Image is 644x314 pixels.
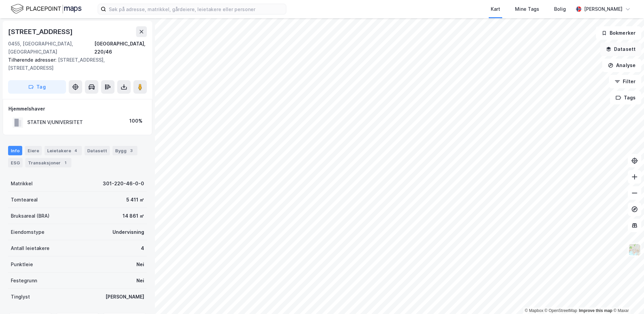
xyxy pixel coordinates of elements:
[11,212,50,220] div: Bruksareal (BRA)
[545,308,577,313] a: OpenStreetMap
[8,80,66,94] button: Tag
[126,196,144,204] div: 5 411 ㎡
[136,277,144,285] div: Nei
[610,91,641,104] button: Tags
[112,228,144,236] div: Undervisning
[129,117,142,125] div: 100%
[25,158,71,167] div: Transaksjoner
[8,158,23,167] div: ESG
[8,57,58,63] span: Tilhørende adresser:
[609,75,641,88] button: Filter
[72,147,79,154] div: 4
[11,3,82,15] img: logo.f888ab2527a4732fd821a326f86c7f29.svg
[11,196,38,204] div: Tomteareal
[610,282,644,314] iframe: Chat Widget
[11,293,30,301] div: Tinglyst
[8,146,22,155] div: Info
[11,228,44,236] div: Eiendomstype
[554,5,566,13] div: Bolig
[8,56,141,72] div: [STREET_ADDRESS], [STREET_ADDRESS]
[8,26,74,37] div: [STREET_ADDRESS]
[628,243,641,256] img: Z
[11,180,33,188] div: Matrikkel
[525,308,543,313] a: Mapbox
[136,260,144,269] div: Nei
[11,260,33,269] div: Punktleie
[62,159,69,166] div: 1
[584,5,622,13] div: [PERSON_NAME]
[103,180,144,188] div: 301-220-46-0-0
[105,293,144,301] div: [PERSON_NAME]
[491,5,500,13] div: Kart
[25,146,42,155] div: Eiere
[8,40,94,56] div: 0455, [GEOGRAPHIC_DATA], [GEOGRAPHIC_DATA]
[11,277,37,285] div: Festegrunn
[128,147,135,154] div: 3
[85,146,110,155] div: Datasett
[8,105,147,113] div: Hjemmelshaver
[27,118,83,126] div: STATEN V/UNIVERSITET
[579,308,612,313] a: Improve this map
[94,40,147,56] div: [GEOGRAPHIC_DATA], 220/46
[610,282,644,314] div: Kontrollprogram for chat
[602,59,641,72] button: Analyse
[596,26,641,40] button: Bokmerker
[123,212,144,220] div: 14 861 ㎡
[106,4,286,14] input: Søk på adresse, matrikkel, gårdeiere, leietakere eller personer
[600,42,641,56] button: Datasett
[112,146,137,155] div: Bygg
[141,244,144,252] div: 4
[515,5,539,13] div: Mine Tags
[44,146,82,155] div: Leietakere
[11,244,50,252] div: Antall leietakere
